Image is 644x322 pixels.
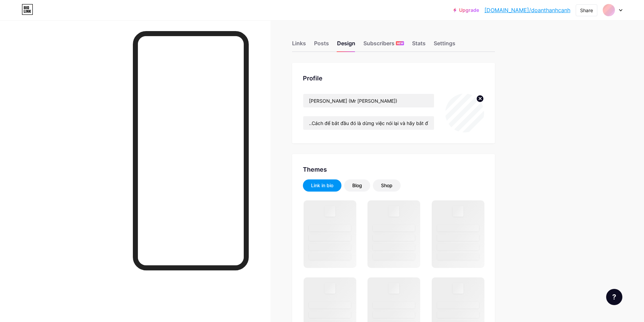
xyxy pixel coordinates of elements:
input: Name [303,94,434,107]
div: Posts [314,39,329,51]
div: Stats [412,39,426,51]
a: Upgrade [453,7,479,13]
div: Blog [352,182,362,189]
div: Subscribers [363,39,404,51]
a: [DOMAIN_NAME]/doanthanhcanh [484,6,570,14]
div: Design [337,39,355,51]
div: Themes [303,165,484,174]
div: Profile [303,74,484,83]
span: NEW [397,41,403,45]
div: Settings [434,39,455,51]
div: Links [292,39,306,51]
div: Link in bio [311,182,333,189]
div: Share [580,7,593,14]
div: Shop [381,182,392,189]
input: Bio [303,116,434,130]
